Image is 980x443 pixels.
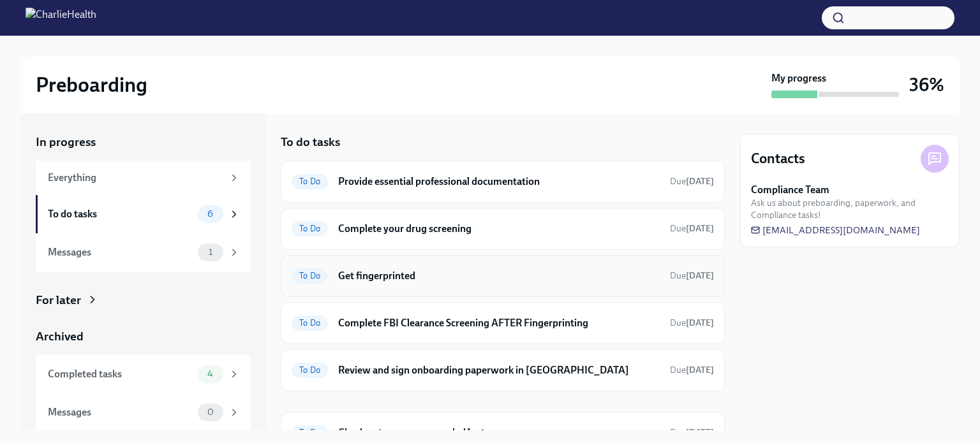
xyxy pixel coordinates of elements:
[670,222,714,235] span: August 25th, 2025 09:00
[686,427,714,438] strong: [DATE]
[292,318,328,328] span: To Do
[200,407,221,417] span: 0
[292,219,714,239] a: To DoComplete your drug screeningDue[DATE]
[670,176,714,187] span: Due
[292,266,714,286] a: To DoGet fingerprintedDue[DATE]
[292,428,328,437] span: To Do
[292,360,714,381] a: To DoReview and sign onboarding paperwork in [GEOGRAPHIC_DATA]Due[DATE]
[686,176,714,187] strong: [DATE]
[338,269,660,283] h6: Get fingerprinted
[338,222,660,236] h6: Complete your drug screening
[292,177,328,186] span: To Do
[36,393,250,432] a: Messages0
[751,183,829,197] strong: Compliance Team
[36,328,250,345] a: Archived
[48,405,193,419] div: Messages
[36,292,81,309] div: For later
[670,270,714,282] span: August 25th, 2025 09:00
[751,197,949,221] span: Ask us about preboarding, paperwork, and Compliance tasks!
[686,270,714,281] strong: [DATE]
[909,73,944,96] h3: 36%
[670,364,714,376] span: August 28th, 2025 09:00
[26,8,96,28] img: CharlieHealth
[292,171,714,192] a: To DoProvide essential professional documentationDue[DATE]
[292,224,328,233] span: To Do
[36,233,250,272] a: Messages1
[36,161,250,195] a: Everything
[292,423,714,443] a: To DoCheck out our recommended laptop specsDue[DATE]
[338,363,660,377] h6: Review and sign onboarding paperwork in [GEOGRAPHIC_DATA]
[686,317,714,328] strong: [DATE]
[670,317,714,328] span: Due
[48,367,193,381] div: Completed tasks
[201,247,220,257] span: 1
[200,369,221,379] span: 4
[200,209,221,219] span: 6
[36,195,250,233] a: To do tasks6
[670,175,714,187] span: August 24th, 2025 09:00
[751,224,920,236] a: [EMAIL_ADDRESS][DOMAIN_NAME]
[48,171,223,185] div: Everything
[670,426,714,439] span: August 25th, 2025 09:00
[36,292,250,309] a: For later
[686,365,714,375] strong: [DATE]
[670,427,714,438] span: Due
[670,365,714,375] span: Due
[686,223,714,234] strong: [DATE]
[48,207,193,221] div: To do tasks
[292,313,714,333] a: To DoComplete FBI Clearance Screening AFTER FingerprintingDue[DATE]
[338,426,660,440] h6: Check out our recommended laptop specs
[338,175,660,189] h6: Provide essential professional documentation
[36,134,250,150] a: In progress
[751,149,805,168] h4: Contacts
[36,355,250,393] a: Completed tasks4
[292,271,328,280] span: To Do
[281,134,340,150] h5: To do tasks
[771,71,826,85] strong: My progress
[670,317,714,329] span: August 28th, 2025 09:00
[670,223,714,234] span: Due
[48,245,193,259] div: Messages
[338,316,660,330] h6: Complete FBI Clearance Screening AFTER Fingerprinting
[670,270,714,281] span: Due
[36,72,147,98] h2: Preboarding
[292,365,328,375] span: To Do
